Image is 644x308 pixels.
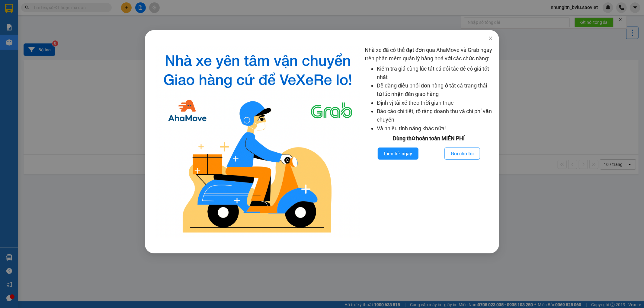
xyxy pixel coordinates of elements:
[365,46,493,238] div: Nhà xe đã có thể đặt đơn qua AhaMove và Grab ngay trên phần mềm quản lý hàng hoá với các chức năng:
[377,124,493,133] li: Và nhiều tính năng khác nữa!
[377,107,493,124] li: Báo cáo chi tiết, rõ ràng doanh thu và chi phí vận chuyển
[488,36,493,41] span: close
[384,150,412,157] span: Liên hệ ngay
[156,46,360,238] img: logo
[451,150,474,157] span: Gọi cho tôi
[377,99,493,107] li: Định vị tài xế theo thời gian thực
[365,134,493,143] div: Dùng thử hoàn toàn MIỄN PHÍ
[482,30,499,47] button: Close
[444,148,480,160] button: Gọi cho tôi
[377,81,493,99] li: Dễ dàng điều phối đơn hàng ở tất cả trạng thái từ lúc nhận đến giao hàng
[378,148,418,160] button: Liên hệ ngay
[377,65,493,82] li: Kiểm tra giá cùng lúc tất cả đối tác để có giá tốt nhất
